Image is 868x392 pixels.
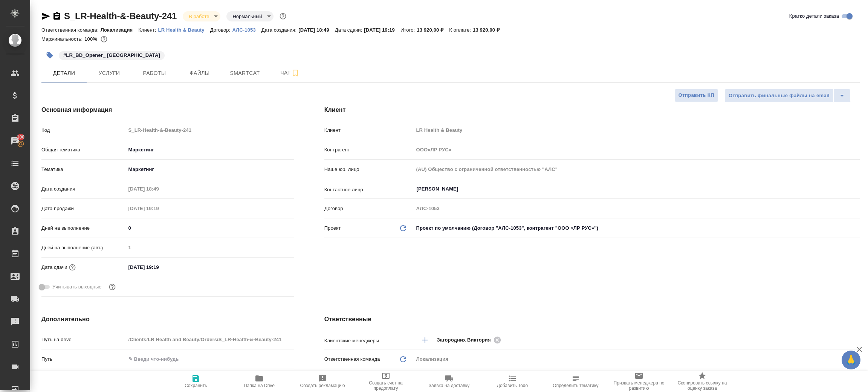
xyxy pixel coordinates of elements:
div: split button [724,89,851,102]
span: Услуги [91,69,127,78]
input: Пустое поле [126,242,294,253]
span: 100 [12,133,29,141]
span: Заявка на доставку [429,383,469,388]
button: Добавить Todo [481,371,544,392]
input: ✎ Введи что-нибудь [126,354,294,365]
p: Дата продажи [41,205,126,212]
p: АЛС-1053 [232,27,261,33]
input: Пустое поле [126,183,192,194]
p: 100% [84,36,99,42]
p: Договор: [210,27,232,33]
button: Если добавить услуги и заполнить их объемом, то дата рассчитается автоматически [67,262,77,272]
p: [DATE] 18:49 [298,27,335,33]
span: Детали [46,69,82,78]
span: Учитывать выходные [52,283,102,291]
p: Контактное лицо [324,186,414,194]
input: ✎ Введи что-нибудь [126,223,294,233]
span: Призвать менеджера по развитию [612,380,666,391]
a: 100 [2,131,28,150]
button: Создать счет на предоплату [354,371,417,392]
span: 🙏 [845,352,857,368]
input: Пустое поле [414,203,860,214]
p: Общая тематика [41,146,126,154]
span: Скопировать ссылку на оценку заказа [675,380,729,391]
button: Сохранить [164,371,228,392]
div: В работе [226,11,273,21]
span: Папка на Drive [244,383,275,388]
p: Клиент: [138,27,158,33]
span: Создать рекламацию [300,383,345,388]
span: Сохранить [185,383,207,388]
a: АЛС-1053 [232,26,261,33]
p: 13 920,00 ₽ [417,27,449,33]
p: Договор [324,205,414,212]
p: Код [41,127,126,134]
button: Скопировать ссылку [52,12,61,21]
a: LR Health & Beauty [158,26,210,33]
div: Проект по умолчанию (Договор "АЛС-1053", контрагент "ООО «ЛР РУС»") [414,222,860,235]
span: Кратко детали заказа [789,12,839,20]
button: Скопировать ссылку для ЯМессенджера [41,12,50,21]
p: Ответственная команда [324,355,380,363]
input: ✎ Введи что-нибудь [126,262,192,273]
input: Пустое поле [414,144,860,155]
button: Выбери, если сб и вс нужно считать рабочими днями для выполнения заказа. [107,282,117,292]
p: Локализация [101,27,139,33]
button: Призвать менеджера по развитию [607,371,671,392]
button: Папка на Drive [228,371,291,392]
p: [DATE] 19:19 [364,27,400,33]
input: Пустое поле [414,125,860,136]
button: Open [856,339,857,341]
p: Путь на drive [41,336,126,343]
h4: Основная информация [41,105,294,114]
span: Файлы [182,69,218,78]
button: В работе [186,13,211,20]
div: Загородних Виктория [437,335,503,345]
p: Контрагент [324,146,414,154]
button: Создать рекламацию [291,371,354,392]
input: Пустое поле [126,125,294,136]
span: Добавить Todo [497,383,528,388]
button: Нормальный [230,13,264,20]
div: Маркетинг [126,143,294,156]
span: Работы [136,69,173,78]
svg: Подписаться [291,69,300,78]
span: Определить тематику [553,383,598,388]
button: 🙏 [842,351,860,369]
button: 0.00 RUB; [99,34,109,44]
p: Путь [41,355,126,363]
button: Отправить КП [674,89,718,102]
h4: Клиент [324,105,860,114]
button: Доп статусы указывают на важность/срочность заказа [278,11,288,21]
div: Маркетинг [126,163,294,176]
div: Локализация [414,353,860,366]
span: Загородних Виктория [437,336,495,344]
h4: Ответственные [324,315,860,324]
p: LR Health & Beauty [158,27,210,33]
span: Smartcat [227,69,263,78]
span: Чат [272,68,308,78]
p: Дней на выполнение [41,224,126,232]
span: LR_BD_Opener_ Oberhausen [58,52,165,58]
button: Заявка на доставку [417,371,481,392]
p: Итого: [400,27,417,33]
span: Отправить КП [679,91,714,100]
p: Дата создания [41,185,126,193]
input: Пустое поле [126,203,192,214]
p: К оплате: [449,27,473,33]
p: 13 920,00 ₽ [473,27,505,33]
p: Клиентские менеджеры [324,337,414,345]
p: Клиент [324,127,414,134]
button: Определить тематику [544,371,607,392]
h4: Дополнительно [41,315,294,324]
button: Добавить менеджера [416,331,434,349]
p: Ответственная команда: [41,27,101,33]
p: Маржинальность: [41,36,84,42]
input: Пустое поле [126,334,294,345]
p: Дней на выполнение (авт.) [41,244,126,252]
p: Дата создания: [261,27,298,33]
p: #LR_BD_Opener_ [GEOGRAPHIC_DATA] [63,52,160,59]
div: В работе [183,11,220,21]
button: Скопировать ссылку на оценку заказа [671,371,734,392]
input: Пустое поле [414,164,860,175]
